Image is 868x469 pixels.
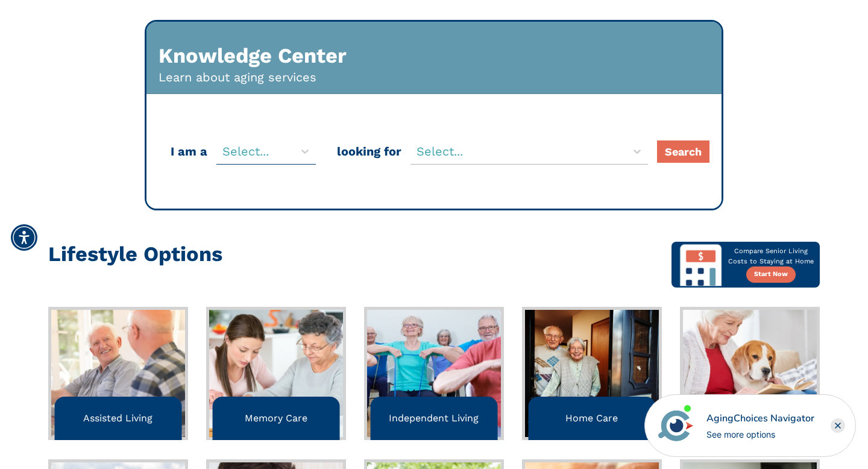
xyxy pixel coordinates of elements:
p: Learn about aging services [159,68,316,86]
p: Home Care [565,414,618,423]
img: What Does Assisted Living Cost? [678,242,723,286]
div: Close [831,418,845,433]
h1: Knowledge Center [159,43,347,68]
img: avatar [655,405,696,446]
img: LongTermCareAtHome_2x.jpg [683,310,817,437]
a: Assisted Living [48,307,188,440]
a: Independent Living [364,307,504,440]
p: Independent Living [389,414,479,423]
a: Lifestyle Options [48,252,222,263]
button: Search [657,140,709,163]
h1: Lifestyle Options [48,242,222,266]
p: looking for [334,142,410,160]
a: Continuing Care at Home [680,307,820,440]
div: Accessibility Menu [11,224,37,251]
a: Memory Care [206,307,346,440]
p: Memory Care [245,414,307,423]
img: Independent_2x.jpg [367,310,501,437]
img: MemoryCare_2x.jpg [209,310,343,437]
a: Home Care [522,307,662,440]
p: I am a [168,142,216,160]
p: Assisted Living [83,414,153,423]
img: HomeCare_2x.jpg [525,310,659,437]
div: See more options [706,428,814,441]
a: Compare Senior Living Costs to Staying at HomeStart Now [671,242,820,288]
p: Compare Senior Living Costs to Staying at Home [723,247,820,266]
button: Start Now [746,266,796,283]
img: AssistedLiving_2x.jpg [51,310,185,437]
div: AgingChoices Navigator [706,411,814,426]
